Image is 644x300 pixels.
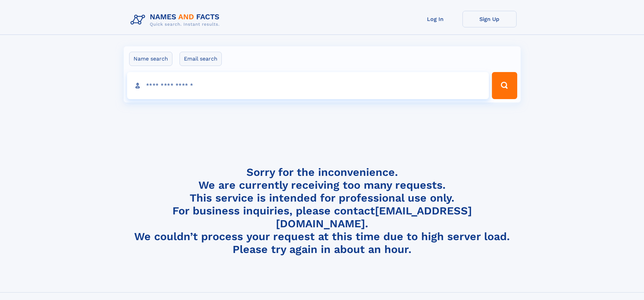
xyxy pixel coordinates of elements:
[180,52,222,66] label: Email search
[462,11,517,27] a: Sign Up
[128,11,225,29] img: Logo Names and Facts
[276,204,472,230] a: [EMAIL_ADDRESS][DOMAIN_NAME]
[127,72,489,99] input: search input
[492,72,517,99] button: Search Button
[408,11,462,27] a: Log In
[129,52,172,66] label: Name search
[128,166,517,256] h4: Sorry for the inconvenience. We are currently receiving too many requests. This service is intend...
